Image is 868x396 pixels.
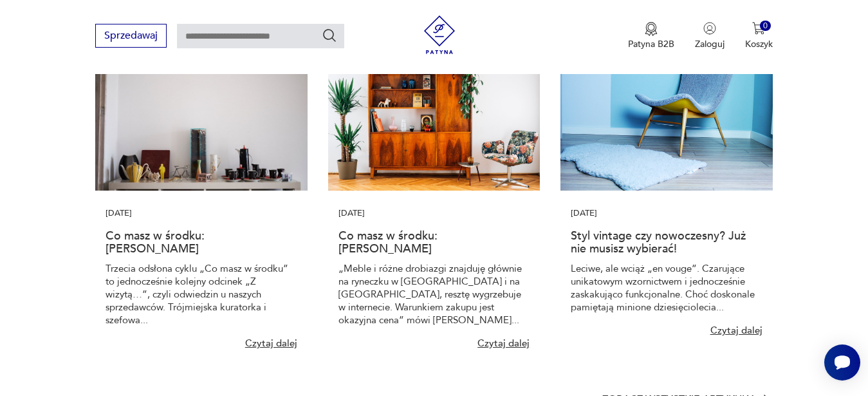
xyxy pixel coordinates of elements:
[710,324,762,337] a: Czytaj dalej
[628,38,674,50] p: Patyna B2B
[571,228,746,257] a: Styl vintage czy nowoczesny? Już nie musisz wybierać!
[824,344,860,381] iframe: Smartsupp widget button
[695,38,725,50] p: Zaloguj
[628,22,674,50] a: Ikona medaluPatyna B2B
[645,22,658,36] img: Ikona medalu
[245,337,297,350] a: Czytaj dalej
[752,22,765,35] img: Ikona koszyka
[745,22,773,50] button: 0Koszyk
[106,228,205,257] a: Co masz w środku: [PERSON_NAME]
[571,207,762,220] p: [DATE]
[95,24,167,48] button: Sprzedawaj
[695,22,725,50] button: Zaloguj
[338,228,438,257] a: Co masz w środku: [PERSON_NAME]
[760,21,771,32] div: 0
[322,28,337,43] button: Szukaj
[95,44,307,191] img: Aneta Szyłak
[571,262,762,314] p: Leciwe, ale wciąż „en vouge”. Czarujące unikatowym wzornictwem i jednocześnie zaskakująco funkcjo...
[106,207,297,220] p: [DATE]
[703,22,716,35] img: Ikonka użytkownika
[560,44,772,191] img: Styl vintage
[95,32,167,41] a: Sprzedawaj
[338,207,530,220] p: [DATE]
[745,38,773,50] p: Koszyk
[338,262,530,326] p: „Meble i różne drobiazgi znajduję głównie na ryneczku w [GEOGRAPHIC_DATA] i na [GEOGRAPHIC_DATA],...
[420,15,459,54] img: Patyna - sklep z meblami i dekoracjami vintage
[477,337,530,350] a: Czytaj dalej
[628,22,674,50] button: Patyna B2B
[106,262,297,326] p: Trzecia odsłona cyklu „Co masz w środku” to jednocześnie kolejny odcinek „Z wizytą…”, czyli odwie...
[328,44,540,191] img: Julia Mirny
